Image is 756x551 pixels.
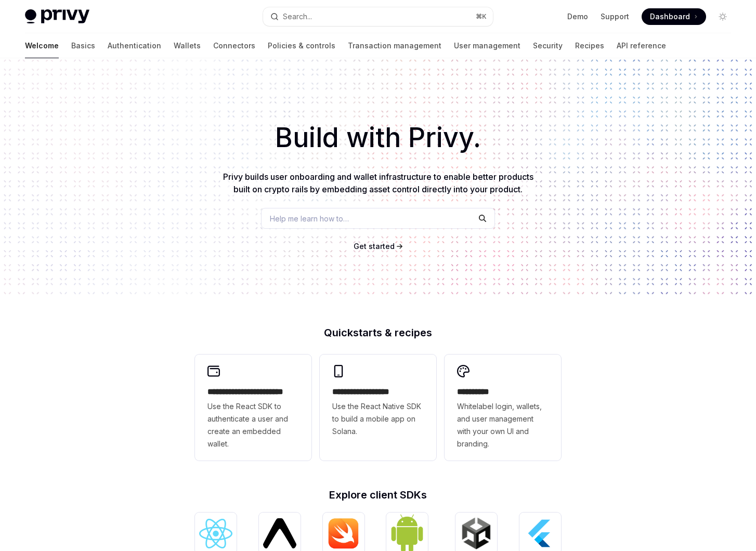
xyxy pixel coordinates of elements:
[457,400,549,450] span: Whitelabel login, wallets, and user management with your own UI and branding.
[195,490,561,500] h2: Explore client SDKs
[354,241,395,252] a: Get started
[460,517,493,550] img: Unity
[533,33,563,58] a: Security
[71,33,95,58] a: Basics
[17,117,739,158] h1: Build with Privy.
[320,355,436,461] a: **** **** **** ***Use the React Native SDK to build a mobile app on Solana.
[332,400,424,438] span: Use the React Native SDK to build a mobile app on Solana.
[195,327,561,338] h2: Quickstarts & recipes
[714,8,731,25] button: Toggle dark mode
[642,8,706,25] a: Dashboard
[108,33,161,58] a: Authentication
[207,400,299,450] span: Use the React SDK to authenticate a user and create an embedded wallet.
[601,11,629,22] a: Support
[223,172,533,194] span: Privy builds user onboarding and wallet infrastructure to enable better products built on crypto ...
[174,33,201,58] a: Wallets
[268,33,335,58] a: Policies & controls
[454,33,520,58] a: User management
[476,12,487,21] span: ⌘ K
[354,242,395,251] span: Get started
[575,33,604,58] a: Recipes
[650,11,690,22] span: Dashboard
[199,519,232,548] img: React
[567,11,588,22] a: Demo
[445,355,561,461] a: **** *****Whitelabel login, wallets, and user management with your own UI and branding.
[270,213,349,224] span: Help me learn how to…
[283,10,312,23] div: Search...
[25,9,89,24] img: light logo
[263,518,296,548] img: React Native
[25,33,59,58] a: Welcome
[524,517,557,550] img: Flutter
[327,518,360,549] img: iOS (Swift)
[348,33,441,58] a: Transaction management
[263,7,493,26] button: Search...⌘K
[617,33,666,58] a: API reference
[213,33,255,58] a: Connectors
